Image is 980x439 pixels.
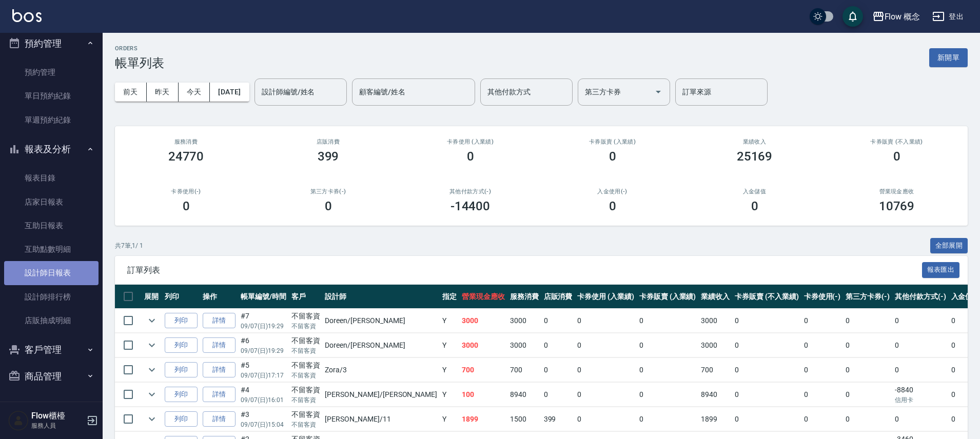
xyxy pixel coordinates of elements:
td: 0 [541,309,575,333]
a: 設計師日報表 [4,261,99,285]
div: 不留客資 [291,360,320,371]
a: 報表匯出 [922,265,960,274]
td: 0 [541,358,575,382]
td: 0 [892,358,949,382]
p: 09/07 (日) 16:01 [241,395,286,405]
td: #4 [238,383,289,407]
td: 0 [575,333,637,357]
th: 業績收入 [698,285,732,309]
a: 互助點數明細 [4,237,99,261]
h3: 帳單列表 [115,56,164,70]
button: expand row [144,337,160,353]
td: 0 [732,383,801,407]
div: Flow 概念 [885,10,920,23]
button: expand row [144,362,160,377]
button: 商品管理 [4,363,99,390]
img: Person [8,410,29,431]
h3: 0 [467,149,474,164]
h3: 0 [751,199,758,213]
h2: 第三方卡券(-) [269,188,387,195]
p: 信用卡 [895,395,946,405]
button: 客戶管理 [4,336,99,363]
td: 0 [843,383,892,407]
p: 服務人員 [31,421,84,430]
td: 0 [637,383,699,407]
td: 100 [459,383,507,407]
td: 700 [459,358,507,382]
a: 店家日報表 [4,190,99,214]
td: 0 [843,407,892,431]
td: #6 [238,333,289,357]
th: 客戶 [289,285,323,309]
td: 0 [801,309,844,333]
p: 不留客資 [291,395,320,405]
td: -8840 [892,383,949,407]
td: Y [440,358,459,382]
h3: 399 [318,149,339,164]
th: 卡券販賣 (不入業績) [732,285,801,309]
td: 0 [732,309,801,333]
td: 1500 [507,407,541,431]
a: 單日預約紀錄 [4,84,99,108]
td: #3 [238,407,289,431]
td: 0 [892,407,949,431]
button: 列印 [165,362,198,378]
button: 列印 [165,337,198,353]
button: expand row [144,411,160,427]
a: 單週預約紀錄 [4,108,99,132]
button: expand row [144,387,160,402]
h3: 0 [609,149,616,164]
td: 0 [575,309,637,333]
h3: 0 [325,199,332,213]
p: 09/07 (日) 15:04 [241,420,286,429]
button: save [842,6,863,27]
td: #7 [238,309,289,333]
td: 0 [801,333,844,357]
a: 店販抽成明細 [4,309,99,332]
button: 新開單 [929,48,968,67]
td: 3000 [698,309,732,333]
h3: 10769 [879,199,915,213]
th: 服務消費 [507,285,541,309]
th: 卡券販賣 (入業績) [637,285,699,309]
th: 列印 [162,285,200,309]
td: 3000 [698,333,732,357]
button: 列印 [165,313,198,329]
div: 不留客資 [291,385,320,395]
td: Y [440,383,459,407]
h3: 24770 [168,149,204,164]
th: 帳單編號/時間 [238,285,289,309]
h2: 入金使用(-) [554,188,671,195]
td: [PERSON_NAME] /[PERSON_NAME] [322,383,440,407]
h2: 入金儲值 [696,188,813,195]
td: Doreen /[PERSON_NAME] [322,333,440,357]
td: Doreen /[PERSON_NAME] [322,309,440,333]
p: 共 7 筆, 1 / 1 [115,241,143,250]
td: #5 [238,358,289,382]
th: 店販消費 [541,285,575,309]
h2: 業績收入 [696,138,813,145]
h2: 卡券販賣 (入業績) [554,138,671,145]
a: 詳情 [203,313,236,329]
a: 預約管理 [4,61,99,84]
h2: 店販消費 [269,138,387,145]
th: 指定 [440,285,459,309]
td: 0 [575,407,637,431]
td: 8940 [507,383,541,407]
td: 0 [843,309,892,333]
td: Zora /3 [322,358,440,382]
button: 今天 [179,83,210,102]
td: 0 [575,358,637,382]
td: Y [440,407,459,431]
button: 全部展開 [930,238,968,254]
h3: 0 [893,149,900,164]
td: 0 [801,407,844,431]
td: 0 [843,333,892,357]
button: 列印 [165,387,198,403]
button: 前天 [115,83,147,102]
td: 0 [732,407,801,431]
td: 8940 [698,383,732,407]
button: 列印 [165,411,198,427]
button: Open [650,84,667,100]
td: 0 [801,358,844,382]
